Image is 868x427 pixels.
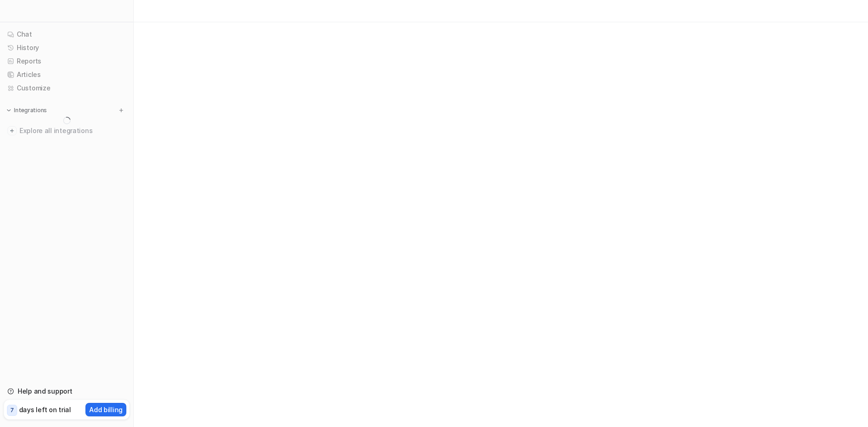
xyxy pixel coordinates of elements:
[4,124,130,137] a: Explore all integrations
[4,28,130,41] a: Chat
[85,403,126,416] button: Add billing
[6,107,12,114] img: expand menu
[89,405,123,414] p: Add billing
[4,55,130,68] a: Reports
[4,41,130,54] a: History
[4,106,50,115] button: Integrations
[118,107,124,114] img: menu_add.svg
[4,385,130,398] a: Help and support
[20,123,126,138] span: Explore all integrations
[14,107,47,114] p: Integrations
[4,82,130,95] a: Customize
[4,68,130,81] a: Articles
[7,126,17,135] img: explore all integrations
[19,405,71,414] p: days left on trial
[10,406,14,414] p: 7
